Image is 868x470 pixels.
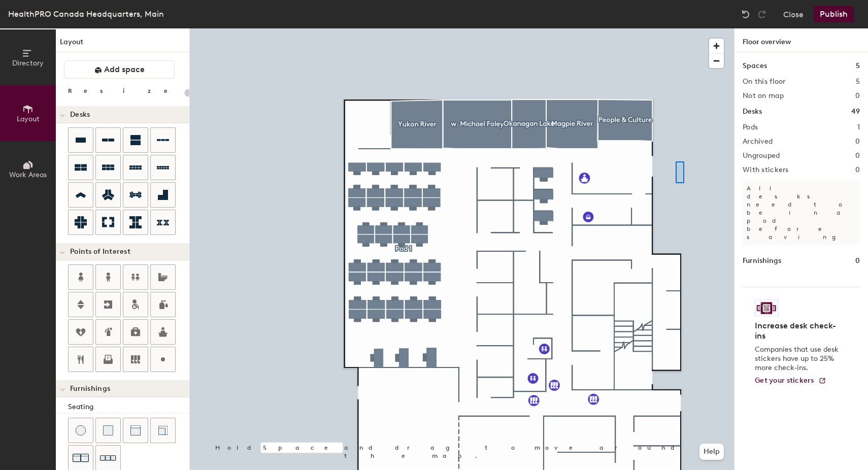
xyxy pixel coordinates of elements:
[743,106,762,117] h1: Desks
[757,9,767,19] img: Redo
[8,8,164,20] div: HealthPRO Canada Headquarters, Main
[100,450,116,466] img: Couch (x3)
[855,138,860,146] h2: 0
[68,87,180,95] div: Resize
[743,166,789,174] h2: With stickers
[699,444,724,460] button: Help
[70,248,130,256] span: Points of Interest
[743,78,786,86] h2: On this floor
[743,255,781,266] h1: Furnishings
[64,60,175,79] button: Add space
[755,376,814,385] span: Get your stickers
[743,180,860,245] p: All desks need to be in a pod before saving
[755,345,842,373] p: Companies that use desk stickers have up to 25% more check-ins.
[123,418,148,443] button: Couch (middle)
[755,377,826,385] a: Get your stickers
[856,60,860,72] h1: 5
[76,425,86,435] img: Stool
[130,425,141,435] img: Couch (middle)
[855,255,860,266] h1: 0
[12,59,44,68] span: Directory
[150,418,176,443] button: Couch (corner)
[56,37,189,52] h1: Layout
[783,6,804,22] button: Close
[73,450,89,466] img: Couch (x2)
[741,9,751,19] img: Undo
[735,28,868,52] h1: Floor overview
[857,123,860,131] h2: 1
[70,385,110,393] span: Furnishings
[70,111,90,119] span: Desks
[755,321,842,341] h4: Increase desk check-ins
[855,92,860,100] h2: 0
[104,64,145,75] span: Add space
[814,6,854,22] button: Publish
[95,418,121,443] button: Cushion
[856,78,860,86] h2: 5
[851,106,860,117] h1: 49
[755,299,778,317] img: Sticker logo
[743,138,773,146] h2: Archived
[17,115,40,123] span: Layout
[743,123,758,131] h2: Pods
[158,425,168,435] img: Couch (corner)
[743,60,767,72] h1: Spaces
[103,425,113,435] img: Cushion
[9,171,47,179] span: Work Areas
[855,152,860,160] h2: 0
[743,92,784,100] h2: Not on map
[743,152,780,160] h2: Ungrouped
[68,401,189,413] div: Seating
[855,166,860,174] h2: 0
[68,418,93,443] button: Stool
